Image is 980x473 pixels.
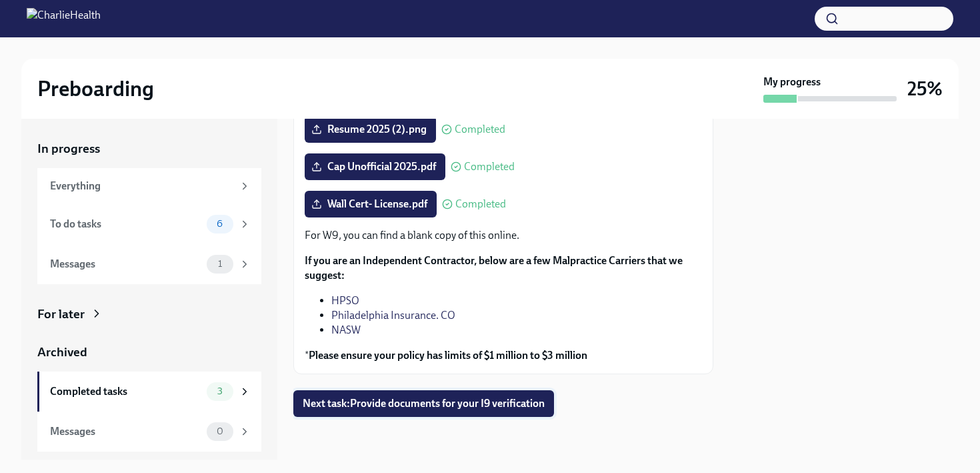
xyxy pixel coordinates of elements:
label: Resume 2025 (2).png [305,116,436,143]
div: To do tasks [50,217,201,231]
div: Completed tasks [50,384,201,399]
span: Completed [464,161,515,172]
span: Next task : Provide documents for your I9 verification [303,397,545,410]
a: NASW [331,324,361,336]
h2: Preboarding [37,75,154,102]
a: Archived [37,344,261,361]
strong: If you are an Independent Contractor, below are a few Malpractice Carriers that we suggest: [305,254,683,282]
strong: My progress [763,75,821,89]
a: For later [37,306,261,323]
a: Philadelphia Insurance. CO [331,309,455,322]
button: Next task:Provide documents for your I9 verification [293,390,554,417]
a: In progress [37,140,261,157]
a: Messages0 [37,412,261,452]
a: Completed tasks3 [37,372,261,412]
a: HPSO [331,294,359,307]
img: CharlieHealth [27,8,101,29]
p: For W9, you can find a blank copy of this online. [305,228,702,243]
div: For later [37,306,85,323]
span: Resume 2025 (2).png [314,123,427,136]
div: Everything [50,179,233,193]
label: Wall Cert- License.pdf [305,191,437,217]
span: 3 [209,386,231,396]
a: To do tasks6 [37,204,261,244]
a: Messages1 [37,244,261,284]
div: Messages [50,424,201,439]
h3: 25% [907,77,943,101]
span: Completed [455,199,506,209]
a: Everything [37,168,261,204]
label: Cap Unofficial 2025.pdf [305,153,445,180]
span: 6 [209,219,231,229]
span: 0 [209,426,231,436]
span: Completed [455,124,505,135]
span: 1 [210,259,230,269]
div: Messages [50,257,201,272]
strong: Please ensure your policy has limits of $1 million to $3 million [309,349,587,362]
span: Wall Cert- License.pdf [314,197,427,211]
span: Cap Unofficial 2025.pdf [314,160,436,173]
